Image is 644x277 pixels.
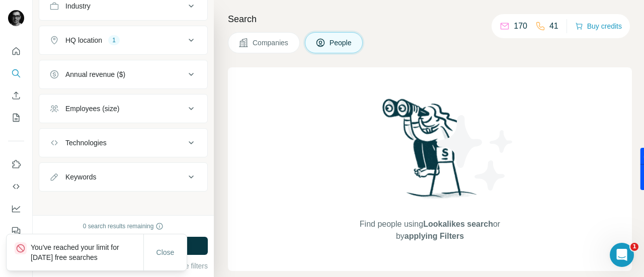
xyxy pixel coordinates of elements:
[8,10,24,26] img: Avatar
[39,97,207,121] button: Employees (size)
[8,64,24,82] button: Search
[39,28,207,52] button: HQ location1
[253,38,289,48] span: Companies
[65,1,91,11] div: Industry
[330,38,353,48] span: People
[349,218,510,242] span: Find people using or by
[378,96,482,208] img: Surfe Illustration - Woman searching with binoculars
[514,20,527,32] p: 170
[575,19,622,33] button: Buy credits
[8,155,24,173] button: Use Surfe on LinkedIn
[8,109,24,127] button: My lists
[630,243,638,251] span: 1
[39,165,207,189] button: Keywords
[156,247,175,257] span: Close
[65,104,119,114] div: Employees (size)
[65,69,125,79] div: Annual revenue ($)
[549,20,558,32] p: 41
[405,232,464,240] span: applying Filters
[108,36,120,45] div: 1
[83,222,164,231] div: 0 search results remaining
[228,12,632,26] h4: Search
[65,172,96,182] div: Keywords
[8,200,24,218] button: Dashboard
[39,62,207,86] button: Annual revenue ($)
[31,242,143,262] p: You've reached your limit for [DATE] free searches
[423,220,493,228] span: Lookalikes search
[65,35,102,45] div: HQ location
[8,86,24,105] button: Enrich CSV
[610,243,634,267] iframe: Intercom live chat
[39,131,207,155] button: Technologies
[65,138,107,148] div: Technologies
[149,243,182,261] button: Close
[8,42,24,60] button: Quick start
[8,222,24,240] button: Feedback
[8,177,24,196] button: Use Surfe API
[430,108,521,198] img: Surfe Illustration - Stars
